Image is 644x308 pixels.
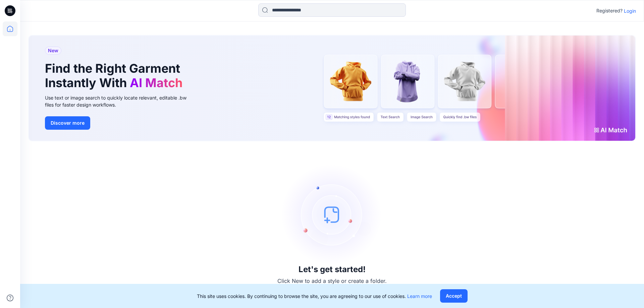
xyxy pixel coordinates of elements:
img: empty-state-image.svg [282,164,382,265]
a: Learn more [407,293,432,299]
div: Use text or image search to quickly locate relevant, editable .bw files for faster design workflows. [45,94,196,108]
p: Login [624,7,636,14]
button: Accept [440,289,468,303]
p: Registered? [596,7,623,15]
h1: Find the Right Garment Instantly With [45,61,186,90]
button: Discover more [45,116,90,130]
p: This site uses cookies. By continuing to browse the site, you are agreeing to our use of cookies. [197,293,432,300]
h3: Let's get started! [299,265,366,274]
span: AI Match [130,75,182,90]
p: Click New to add a style or create a folder. [277,277,387,285]
span: New [48,47,58,55]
